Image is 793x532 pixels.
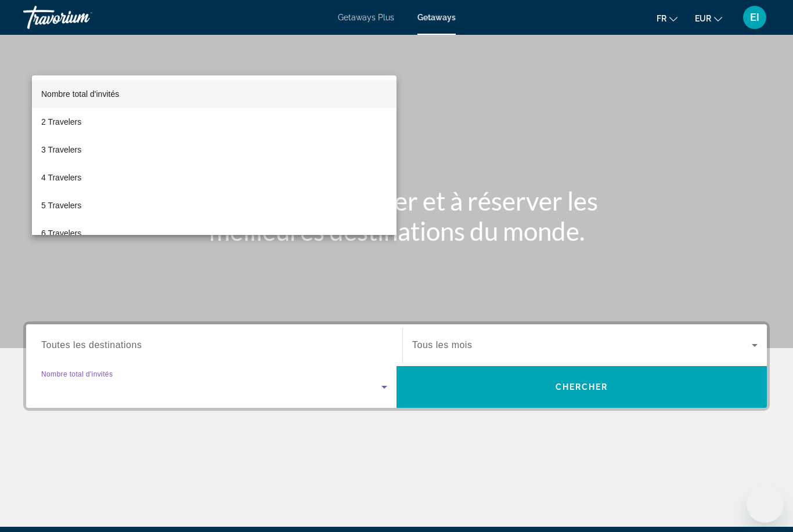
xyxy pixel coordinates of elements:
span: 3 Travelers [41,143,81,157]
span: 5 Travelers [41,198,81,212]
span: 6 Travelers [41,226,81,240]
span: 2 Travelers [41,115,81,129]
iframe: Bouton de lancement de la fenêtre de messagerie [747,486,784,523]
span: 4 Travelers [41,171,81,184]
span: Nombre total d'invités [41,89,119,99]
